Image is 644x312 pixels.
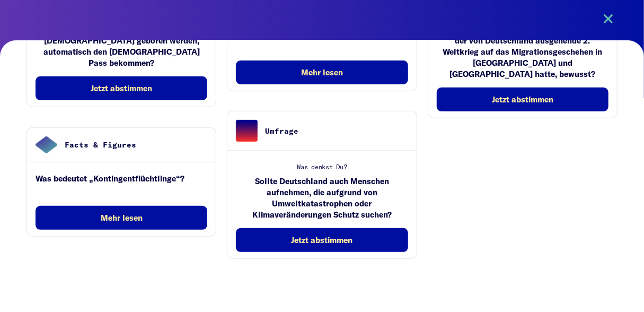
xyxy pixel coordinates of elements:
div: Was bedeutet „Kontingentflüchtlinge“? [36,173,207,192]
span: Wer gehört dazu? [118,263,201,279]
span: Migration & Zweiter Weltkrieg [252,263,392,279]
span: Jetzt abstimmen [492,95,553,104]
div: Sollten alle Menschen, die in [DEMOGRAPHIC_DATA] geboren werden, automatisch den [DEMOGRAPHIC_DAT... [36,24,207,76]
button: Jetzt abstimmen [36,76,207,100]
span: Jetzt abstimmen [91,84,152,93]
div: Waren dir die Aus- und Nachwirkungen, die der von Deutschland ausgehende 2. Weltkrieg auf das Mig... [437,24,608,88]
div: Was denkst Du? [236,161,408,176]
button: Jetzt abstimmen [437,88,608,111]
span: Globale Bewegungen [435,263,534,279]
span: Mehr lesen [301,68,343,77]
div: Sollte Deutschland auch Menschen aufnehmen, die aufgrund von Umweltkatastrophen oder Klimaverände... [236,176,408,228]
button: Mehr lesen [36,206,207,230]
span: Mehr lesen [101,213,143,222]
button: Jetzt abstimmen [236,228,408,252]
div: Facts & Figures [57,139,207,150]
button: Mehr lesen [236,60,408,84]
span: Jetzt abstimmen [291,236,352,245]
div: Umfrage [258,125,408,136]
img: umfrage.png [236,120,258,142]
img: facts.png [36,136,57,154]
